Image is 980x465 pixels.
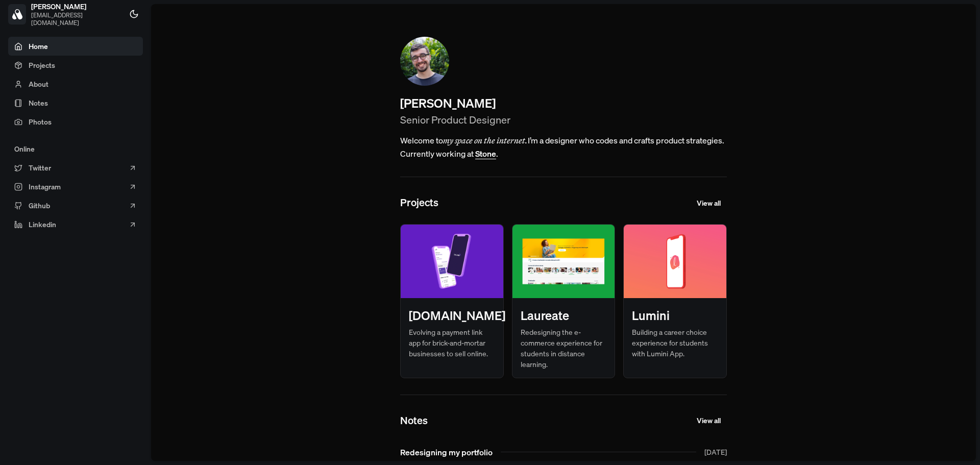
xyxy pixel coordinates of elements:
[475,148,496,159] a: Stone
[632,306,670,325] h3: Lumini
[704,447,727,457] span: [DATE]
[624,225,726,298] img: home_lumini-p-1080.png
[29,200,50,211] span: Github
[409,327,495,359] p: Evolving a payment link app for brick-and-mortar businesses to sell online.
[400,37,449,86] img: Profile Picture
[400,112,727,128] h2: Senior Product Designer
[8,75,143,93] a: About
[8,56,143,75] a: Projects
[8,215,143,234] a: Linkedin
[512,225,615,298] img: Laureate-Home-p-1080.png
[521,327,607,370] p: Redesigning the e-commerce experience for students in distance learning.
[31,11,118,27] span: [EMAIL_ADDRESS][DOMAIN_NAME]
[29,162,51,173] span: Twitter
[8,196,143,215] a: Github
[8,2,125,27] a: [PERSON_NAME][EMAIL_ADDRESS][DOMAIN_NAME]
[29,116,52,127] span: Photos
[392,442,735,462] a: Redesigning my portfolio[DATE]
[8,139,143,158] div: Online
[29,181,61,192] span: Instagram
[400,224,504,378] a: [DOMAIN_NAME]Evolving a payment link app for brick-and-mortar businesses to sell online.
[521,306,569,325] h3: Laureate
[31,2,118,11] span: [PERSON_NAME]
[632,327,718,359] p: Building a career choice experience for students with Lumini App.
[8,93,143,112] a: Notes
[8,37,143,56] a: Home
[691,193,727,212] a: View all
[29,97,48,108] span: Notes
[409,306,505,325] h3: [DOMAIN_NAME]
[400,195,438,210] h2: Projects
[401,225,503,298] img: linkme_home.png
[400,134,727,160] span: Welcome to I’m a designer who codes and crafts product strategies. Currently working at .
[8,177,143,196] a: Instagram
[400,94,727,112] h1: [PERSON_NAME]
[29,60,55,70] span: Projects
[400,413,428,428] h2: Notes
[8,112,143,131] a: Photos
[512,224,616,378] a: LaureateRedesigning the e-commerce experience for students in distance learning.
[691,411,727,430] a: View all
[443,135,528,145] em: my space on the internet.
[29,79,48,89] span: About
[475,150,496,158] button: Stone
[29,219,56,230] span: Linkedin
[8,158,143,177] a: Twitter
[29,41,48,52] span: Home
[623,224,727,378] a: LuminiBuilding a career choice experience for students with Lumini App.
